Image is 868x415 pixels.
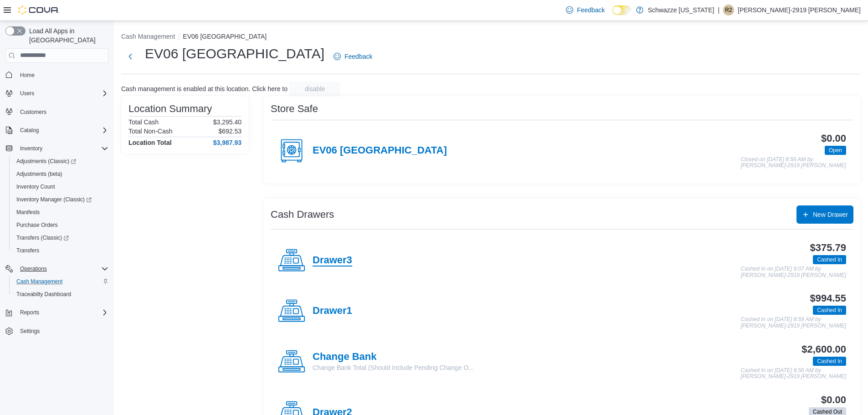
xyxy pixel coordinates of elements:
[813,255,846,264] span: Cashed In
[9,155,112,168] a: Adjustments (Classic)
[313,255,352,266] h4: Drawer3
[16,325,108,337] span: Settings
[16,88,38,99] button: Users
[16,106,108,118] span: Customers
[612,5,632,15] input: Dark Mode
[9,193,112,206] a: Inventory Manager (Classic)
[2,142,112,155] button: Inventory
[128,118,159,126] h6: Total Cash
[16,125,108,136] span: Catalog
[305,84,325,93] span: disable
[20,265,47,272] span: Operations
[16,278,62,285] span: Cash Management
[801,344,846,355] h3: $2,600.00
[20,127,39,134] span: Catalog
[738,5,861,15] p: [PERSON_NAME]-2919 [PERSON_NAME]
[13,232,108,243] span: Transfers (Classic)
[817,306,842,314] span: Cashed In
[2,87,112,100] button: Users
[16,307,43,318] button: Reports
[2,306,112,319] button: Reports
[16,143,46,154] button: Inventory
[271,103,318,114] h3: Store Safe
[218,128,241,135] p: $692.53
[648,5,714,15] p: Schwazze [US_STATE]
[817,357,842,365] span: Cashed In
[313,305,352,317] h4: Drawer1
[13,220,62,231] a: Purchase Orders
[128,103,212,114] h3: Location Summary
[16,221,58,229] span: Purchase Orders
[213,118,241,126] p: $3,295.40
[2,124,112,137] button: Catalog
[121,33,175,40] button: Cash Management
[20,309,39,316] span: Reports
[9,168,112,180] button: Adjustments (beta)
[271,209,334,220] h3: Cash Drawers
[813,306,846,315] span: Cashed In
[20,72,35,79] span: Home
[20,328,40,335] span: Settings
[796,205,853,224] button: New Drawer
[121,85,288,92] p: Cash management is enabled at this location. Click here to
[13,181,59,192] a: Inventory Count
[128,128,173,135] h6: Total Non-Cash
[9,206,112,219] button: Manifests
[121,47,139,66] button: Next
[2,68,112,82] button: Home
[9,219,112,231] button: Purchase Orders
[16,70,38,81] a: Home
[821,133,846,144] h3: $0.00
[9,231,112,244] a: Transfers (Classic)
[825,146,846,155] span: Open
[20,108,46,116] span: Customers
[9,180,112,193] button: Inventory Count
[16,125,42,136] button: Catalog
[330,47,376,66] a: Feedback
[725,5,732,15] span: R2
[121,32,861,43] nav: An example of EuiBreadcrumbs
[741,266,846,278] p: Cashed In on [DATE] 9:07 AM by [PERSON_NAME]-2919 [PERSON_NAME]
[741,157,846,169] p: Closed on [DATE] 8:56 AM by [PERSON_NAME]-2919 [PERSON_NAME]
[13,169,66,179] a: Adjustments (beta)
[2,105,112,118] button: Customers
[813,357,846,366] span: Cashed In
[13,232,72,243] a: Transfers (Classic)
[13,289,108,300] span: Traceabilty Dashboard
[18,5,59,15] img: Cova
[13,156,80,167] a: Adjustments (Classic)
[16,326,43,337] a: Settings
[313,351,474,363] h4: Change Bank
[128,139,172,146] h4: Location Total
[13,289,75,300] a: Traceabilty Dashboard
[9,288,112,301] button: Traceabilty Dashboard
[16,209,40,216] span: Manifests
[813,210,848,219] span: New Drawer
[13,245,108,256] span: Transfers
[577,5,605,15] span: Feedback
[2,324,112,338] button: Settings
[145,45,324,63] h1: EV06 [GEOGRAPHIC_DATA]
[16,307,108,318] span: Reports
[741,368,846,380] p: Cashed In on [DATE] 8:56 AM by [PERSON_NAME]-2919 [PERSON_NAME]
[2,262,112,275] button: Operations
[16,247,39,254] span: Transfers
[26,26,108,45] span: Load All Apps in [GEOGRAPHIC_DATA]
[16,158,76,165] span: Adjustments (Classic)
[13,276,108,287] span: Cash Management
[5,65,108,362] nav: Complex example
[13,156,108,167] span: Adjustments (Classic)
[16,263,51,274] button: Operations
[13,207,108,218] span: Manifests
[741,317,846,329] p: Cashed In on [DATE] 8:59 AM by [PERSON_NAME]-2919 [PERSON_NAME]
[829,146,842,154] span: Open
[20,90,34,97] span: Users
[16,143,108,154] span: Inventory
[313,363,474,372] p: Change Bank Total (Should Include Pending Change O...
[16,291,71,298] span: Traceabilty Dashboard
[344,52,372,61] span: Feedback
[13,207,43,218] a: Manifests
[810,293,846,304] h3: $994.55
[16,234,69,241] span: Transfers (Classic)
